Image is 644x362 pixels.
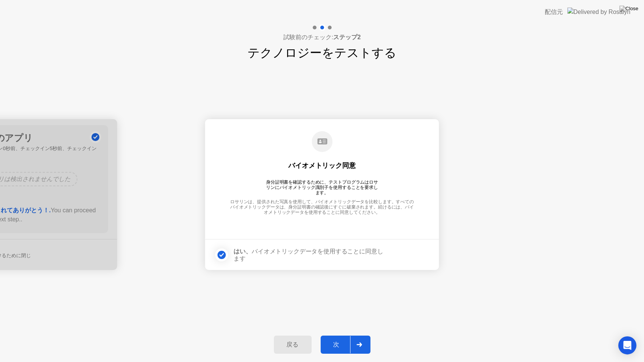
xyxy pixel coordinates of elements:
div: 配信元 [545,8,563,17]
img: Close [619,6,638,12]
div: 戻る [276,341,309,349]
button: 戻る [274,336,312,354]
div: バイオメトリックデータを使用することに同意します [234,248,385,262]
div: Open Intercom Messenger [618,336,636,354]
h1: テクノロジーをテストする [247,44,397,62]
b: ステップ2 [333,34,361,40]
div: 次 [323,341,350,349]
button: 次 [321,336,370,354]
strong: はい、 [234,248,252,255]
div: バイオメトリック同意 [288,161,355,170]
h4: 試験前のチェック: [283,33,361,42]
div: 身分証明書を確認するために、テストプログラムはロサリンにバイオメトリック識別子を使用することを要求します。 [265,179,379,190]
div: ロサリンは、提供された写真を使用して、バイオメトリックデータを比較します。すべてのバイオメトリックデータは、身分証明書の確認後にすぐに破棄されます。続けるには、バイオメトリックデータを使用するこ... [229,199,415,216]
img: Delivered by Rosalyn [567,8,630,16]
